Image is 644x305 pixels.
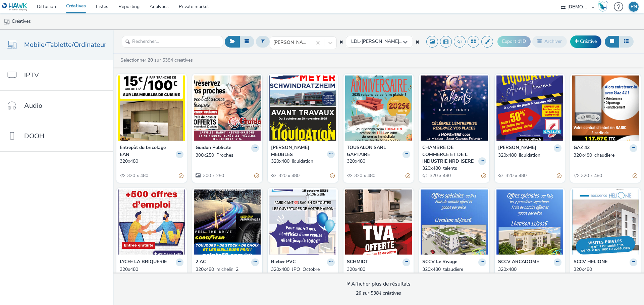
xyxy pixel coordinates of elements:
[598,1,608,12] img: Hawk Academy
[498,266,562,273] a: 320x480
[570,35,601,48] a: Créative
[422,144,477,165] strong: CHAMBRE DE COMMERCE ET DE L INDUSTRIE NRD ISERE
[330,172,335,179] div: Partiellement valide
[24,101,42,110] span: Audio
[498,152,562,159] a: 320x480_liquidation
[557,172,561,179] div: Partiellement valide
[356,290,401,296] span: sur 5384 créatives
[498,266,559,273] div: 320x480
[3,18,10,25] img: mobile
[422,266,483,273] div: 320x480_talaudiere
[481,172,486,179] div: Partiellement valide
[605,36,619,47] button: Grille
[497,36,531,47] button: Export d'ID
[269,75,336,141] img: 320x480_liquidation visual
[429,172,451,179] span: 320 x 480
[196,144,231,152] strong: Guidon Publicite
[271,158,335,165] a: 320x480_liquidation
[179,172,183,179] div: Partiellement valide
[356,290,361,296] strong: 20
[345,75,412,141] img: 320x480 visual
[498,258,539,266] strong: SCCV ARCADOME
[196,152,259,159] a: 300x250_Proches
[422,266,486,273] a: 320x480_talaudiere
[271,158,332,165] div: 320x480_liquidation
[574,144,590,152] strong: GAZ 42
[269,189,336,255] img: 320x480_JPO_Octobre visual
[254,172,259,179] div: Partiellement valide
[120,158,183,165] a: 320x480
[347,158,411,165] a: 320x480
[120,144,174,158] strong: Entrepôt du bricolage EAN
[120,266,183,273] a: 320x480
[196,266,259,273] a: 320x480_michelin_2
[271,266,332,273] div: 320x480_JPO_Octobre
[498,144,536,152] strong: [PERSON_NAME]
[574,152,637,159] a: 320x480_chaudiere
[422,165,486,172] a: 320x480_talents
[24,40,106,50] span: Mobile/Tablette/Ordinateur
[120,158,181,165] div: 320x480
[421,75,488,141] img: 320x480_talents visual
[572,189,639,255] img: 320x480 visual
[496,75,563,141] img: 320x480_liquidation visual
[580,172,602,179] span: 320 x 480
[354,172,375,179] span: 320 x 480
[347,158,408,165] div: 320x480
[347,266,408,273] div: 320x480
[532,36,567,47] button: Archiver
[2,3,28,11] img: undefined Logo
[196,152,257,159] div: 300x250_Proches
[347,144,401,158] strong: TOUSALON SARL GAPTAIRE
[421,189,488,255] img: 320x480_talaudiere visual
[148,57,153,63] strong: 20
[278,172,300,179] span: 320 x 480
[496,189,563,255] img: 320x480 visual
[574,152,635,159] div: 320x480_chaudiere
[122,36,223,48] input: Rechercher...
[631,2,637,12] div: PN
[633,172,637,179] div: Partiellement valide
[347,266,411,273] a: 320x480
[498,152,559,159] div: 320x480_liquidation
[619,36,634,47] button: Liste
[196,266,257,273] div: 320x480_michelin_2
[24,131,44,141] span: DOOH
[118,75,185,141] img: 320x480 visual
[271,266,335,273] a: 320x480_JPO_Octobre
[271,144,325,158] strong: [PERSON_NAME] MEUBLES
[574,258,607,266] strong: SCCV HELIONE
[24,70,39,80] span: IPTV
[345,189,412,255] img: 320x480 visual
[120,258,167,266] strong: LYCEE LA BRIQUERIE
[346,280,411,288] div: Afficher plus de résultats
[194,189,261,255] img: 320x480_michelin_2 visual
[202,172,224,179] span: 300 x 250
[271,258,296,266] strong: Bieber PVC
[422,165,483,172] div: 320x480_talents
[351,39,403,45] span: LDL-[PERSON_NAME] GARAGE-PROG SEULE-300x250-14045585
[120,266,181,273] div: 320x480
[120,57,196,63] a: Sélectionner sur 5384 créatives
[196,258,206,266] strong: 2 AC
[574,266,637,273] a: 320x480
[505,172,527,179] span: 320 x 480
[422,258,457,266] strong: SCCV Le Rivage
[574,266,635,273] div: 320x480
[126,172,148,179] span: 320 x 480
[118,189,185,255] img: 320x480 visual
[406,172,410,179] div: Partiellement valide
[347,258,368,266] strong: SCHMIDT
[598,1,610,12] a: Hawk Academy
[194,75,261,141] img: 300x250_Proches visual
[572,75,639,141] img: 320x480_chaudiere visual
